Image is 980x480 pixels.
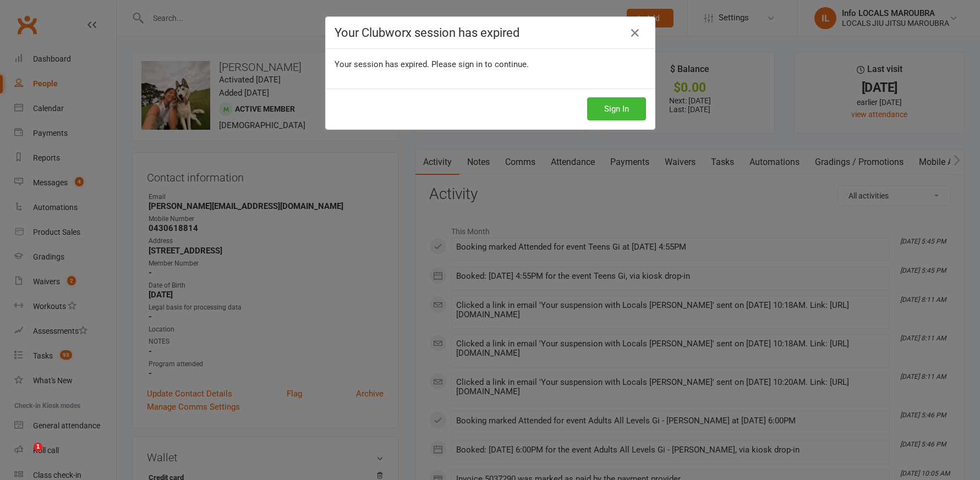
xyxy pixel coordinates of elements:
[11,443,37,469] iframe: Intercom live chat
[34,443,42,451] span: 1
[335,59,529,69] span: Your session has expired. Please sign in to continue.
[626,24,644,42] a: Close
[335,26,646,40] h4: Your Clubworx session has expired
[587,97,646,120] button: Sign In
